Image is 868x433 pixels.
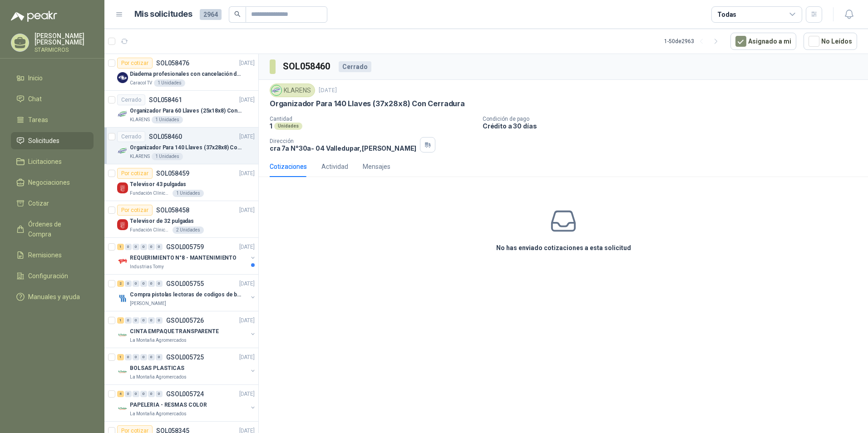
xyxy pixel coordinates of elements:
a: Tareas [11,111,94,128]
a: Inicio [11,69,94,87]
a: Solicitudes [11,132,94,149]
p: [PERSON_NAME] [PERSON_NAME] [35,33,94,45]
p: [DATE] [239,96,255,104]
div: 2 Unidades [173,226,204,234]
p: Crédito a 30 días [483,122,864,130]
a: Negociaciones [11,174,94,191]
p: GSOL005725 [166,354,204,360]
span: Negociaciones [28,177,70,187]
div: 1 Unidades [173,190,204,197]
p: Fundación Clínica Shaio [130,190,171,197]
div: 0 [156,354,163,360]
p: Dirección [270,138,416,144]
a: Manuales y ayuda [11,288,94,305]
p: STARMICROS [35,47,94,53]
div: 1 [117,244,124,250]
span: Solicitudes [28,136,59,146]
img: Company Logo [117,109,128,120]
a: CerradoSOL058460[DATE] Company LogoOrganizador Para 140 Llaves (37x28x8) Con CerraduraKLARENS1 Un... [104,128,258,164]
span: Manuales y ayuda [28,292,80,302]
p: Organizador Para 140 Llaves (37x28x8) Con Cerradura [270,99,465,108]
p: [DATE] [239,280,255,288]
p: [DATE] [239,133,255,141]
div: 0 [156,280,163,287]
span: Inicio [28,73,43,83]
a: Cotizar [11,195,94,212]
div: 0 [140,244,147,250]
div: Por cotizar [117,205,153,216]
span: 2964 [200,9,222,20]
div: 2 [117,280,124,287]
img: Company Logo [117,219,128,230]
p: La Montaña Agromercados [130,410,187,418]
a: Chat [11,90,94,108]
div: 4 [117,391,124,397]
p: SOL058460 [149,133,182,140]
p: GSOL005724 [166,391,204,397]
p: REQUERIMIENTO N°8 - MANTENIMIENTO [130,254,237,262]
div: Por cotizar [117,168,153,179]
div: 1 [117,317,124,324]
h3: No has enviado cotizaciones a esta solicitud [496,243,631,253]
p: Televisor 43 pulgadas [130,180,186,189]
p: Compra pistolas lectoras de codigos de barras [130,290,243,299]
h1: Mis solicitudes [134,8,192,21]
p: SOL058458 [156,207,189,213]
p: [DATE] [319,86,337,95]
a: 4 0 0 0 0 0 GSOL005724[DATE] Company LogoPAPELERIA - RESMAS COLORLa Montaña Agromercados [117,389,256,418]
p: Cantidad [270,116,475,122]
p: SOL058461 [149,97,182,103]
p: CINTA EMPAQUE TRANSPARENTE [130,327,219,336]
span: Chat [28,94,42,104]
div: 1 [117,354,124,360]
p: La Montaña Agromercados [130,337,187,344]
div: 1 - 50 de 2963 [664,34,723,49]
a: CerradoSOL058461[DATE] Company LogoOrganizador Para 60 Llaves (25x18x8) Con CerraduraKLARENS1 Uni... [104,91,258,128]
p: [PERSON_NAME] [130,300,166,307]
span: Cotizar [28,198,49,208]
div: 0 [140,280,147,287]
div: 0 [148,280,155,287]
p: [DATE] [239,206,255,215]
p: [DATE] [239,59,255,68]
img: Company Logo [117,72,128,83]
p: PAPELERIA - RESMAS COLOR [130,401,207,409]
div: 0 [148,391,155,397]
a: 1 0 0 0 0 0 GSOL005759[DATE] Company LogoREQUERIMIENTO N°8 - MANTENIMIENTOIndustrias Tomy [117,241,256,271]
p: Organizador Para 60 Llaves (25x18x8) Con Cerradura [130,107,243,115]
div: 0 [133,280,139,287]
div: 0 [133,391,139,397]
img: Company Logo [117,146,128,157]
div: 0 [125,354,132,360]
div: Por cotizar [117,58,153,69]
p: GSOL005726 [166,317,204,324]
a: Por cotizarSOL058459[DATE] Company LogoTelevisor 43 pulgadasFundación Clínica Shaio1 Unidades [104,164,258,201]
div: 0 [156,317,163,324]
p: [DATE] [239,390,255,399]
a: 2 0 0 0 0 0 GSOL005755[DATE] Company LogoCompra pistolas lectoras de codigos de barras[PERSON_NAME] [117,278,256,307]
p: Condición de pago [483,116,864,122]
div: 0 [148,317,155,324]
p: SOL058459 [156,170,189,177]
div: KLARENS [270,84,315,97]
span: Remisiones [28,250,62,260]
div: 0 [140,317,147,324]
div: 0 [148,354,155,360]
div: 0 [125,317,132,324]
img: Company Logo [117,366,128,377]
img: Company Logo [117,330,128,340]
div: Mensajes [363,162,390,172]
p: GSOL005755 [166,280,204,287]
p: [DATE] [239,169,255,178]
p: [DATE] [239,316,255,325]
p: Televisor de 32 pulgadas [130,217,194,226]
button: Asignado a mi [730,33,796,50]
a: Por cotizarSOL058476[DATE] Company LogoDiadema profesionales con cancelación de ruido en micrófon... [104,54,258,91]
p: KLARENS [130,116,150,123]
div: 0 [125,244,132,250]
h3: SOL058460 [283,59,331,74]
p: SOL058476 [156,60,189,66]
p: Caracol TV [130,79,152,87]
div: Cotizaciones [270,162,307,172]
div: 0 [148,244,155,250]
